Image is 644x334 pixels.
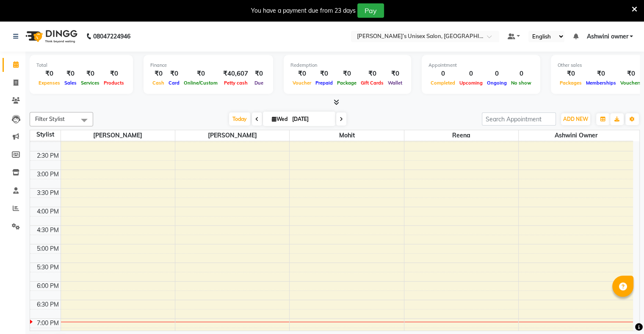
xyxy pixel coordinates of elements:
span: Due [252,80,265,86]
span: Petty cash [222,80,250,86]
img: logo [22,25,80,48]
div: You have a payment due from 23 days [251,6,356,15]
div: ₹0 [79,69,102,79]
button: Pay [357,3,384,18]
div: 5:30 PM [35,263,61,272]
div: 6:00 PM [35,282,61,290]
span: Filter Stylist [35,115,65,122]
div: ₹0 [62,69,79,79]
div: 3:30 PM [35,189,61,197]
span: Wallet [386,80,404,86]
div: Redemption [290,62,404,69]
div: Stylist [30,130,61,139]
span: Voucher [290,80,313,86]
div: ₹0 [252,69,266,79]
div: 0 [457,69,485,79]
span: Online/Custom [182,80,220,86]
div: 5:00 PM [35,244,61,253]
span: Package [335,80,359,86]
div: ₹0 [102,69,126,79]
span: Mohit [290,130,404,141]
input: 2025-09-03 [290,113,332,126]
div: 0 [428,69,457,79]
div: ₹0 [166,69,182,79]
div: Total [36,62,126,69]
div: ₹0 [36,69,62,79]
div: ₹0 [313,69,335,79]
input: Search Appointment [482,112,556,126]
div: ₹0 [584,69,618,79]
div: Finance [150,62,266,69]
b: 08047224946 [93,25,130,48]
span: Packages [558,80,584,86]
div: ₹0 [386,69,404,79]
div: 6:30 PM [35,300,61,309]
span: Prepaid [313,80,335,86]
span: Sales [62,80,79,86]
span: Vouchers [618,80,644,86]
div: 4:00 PM [35,207,61,216]
div: ₹0 [182,69,220,79]
div: 4:30 PM [35,226,61,235]
div: Appointment [428,62,533,69]
button: ADD NEW [561,113,590,125]
span: Reena [404,130,518,141]
span: Completed [428,80,457,86]
span: Expenses [36,80,62,86]
div: 2:30 PM [35,151,61,160]
span: Today [229,112,250,126]
div: 3:00 PM [35,170,61,179]
span: Products [102,80,126,86]
span: ADD NEW [563,116,588,122]
span: [PERSON_NAME] [61,130,175,141]
div: ₹0 [558,69,584,79]
div: ₹0 [618,69,644,79]
div: ₹0 [290,69,313,79]
span: [PERSON_NAME] [175,130,289,141]
div: 7:00 PM [35,319,61,328]
span: Cash [150,80,166,86]
span: Memberships [584,80,618,86]
span: Services [79,80,102,86]
span: Ashwini owner [519,130,633,141]
div: 0 [509,69,533,79]
span: Card [166,80,182,86]
div: 0 [485,69,509,79]
span: Ashwini owner [586,32,628,41]
div: ₹0 [150,69,166,79]
div: ₹40,607 [220,69,252,79]
span: Wed [270,116,290,122]
div: ₹0 [335,69,359,79]
span: No show [509,80,533,86]
div: ₹0 [359,69,386,79]
span: Upcoming [457,80,485,86]
span: Gift Cards [359,80,386,86]
span: Ongoing [485,80,509,86]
